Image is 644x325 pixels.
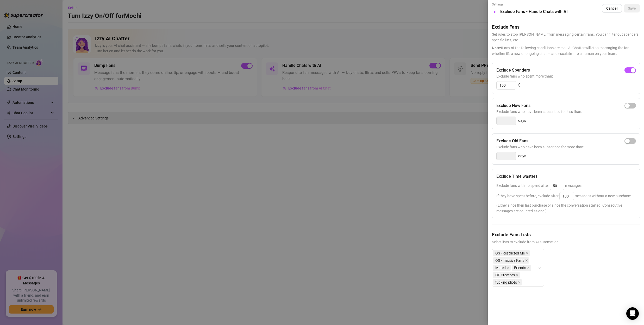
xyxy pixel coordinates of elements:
[512,265,531,271] span: Friends
[518,118,526,124] span: days
[496,194,632,198] span: If they have spent before, exclude after messages without a new purchase.
[492,239,640,245] span: Select lists to exclude from AI automation.
[496,67,530,73] h5: Exclude Spenders
[496,109,636,114] span: Exclude fans who have been subscribed for less than:
[495,258,524,263] span: OS - Inactive Fans
[493,257,529,264] span: OS - Inactive Fans
[507,266,509,269] span: close
[492,23,640,30] h5: Exclude Fans
[624,4,640,12] button: Save
[518,153,526,159] span: days
[496,138,528,144] h5: Exclude Old Fans
[493,265,511,271] span: Muted
[518,281,521,284] span: close
[602,4,622,12] button: Cancel
[518,82,520,88] span: $
[527,266,530,269] span: close
[525,259,528,262] span: close
[495,250,525,256] span: OS - Restricted Me
[606,6,618,10] span: Cancel
[514,265,526,271] span: Friends
[495,279,517,285] span: fucking idiots
[496,73,636,79] span: Exclude fans who spent more than:
[492,2,568,7] span: Settings
[496,144,636,150] span: Exclude fans who have been subscribed for more than:
[496,103,530,109] h5: Exclude New Fans
[492,31,640,43] span: Set rules to stop [PERSON_NAME] from messaging certain fans. You can filter out spenders, specifi...
[493,250,530,256] span: OS - Restricted Me
[526,252,528,254] span: close
[493,279,522,285] span: fucking idiots
[495,272,515,278] span: OF Creators
[493,272,520,278] span: OF Creators
[626,307,639,320] div: Open Intercom Messenger
[500,9,568,15] h5: Exclude Fans - Handle Chats with AI
[496,173,537,180] h5: Exclude Time wasters
[496,202,636,214] span: (Either since their last purchase or since the conversation started. Consecutive messages are cou...
[492,231,640,238] h5: Exclude Fans Lists
[495,265,506,271] span: Muted
[496,183,583,188] span: Exclude fans with no spend after messages.
[492,45,640,56] span: If any of the following conditions are met, AI Chatter will stop messaging the fan — whether it's...
[492,46,501,50] span: Note:
[516,274,518,276] span: close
